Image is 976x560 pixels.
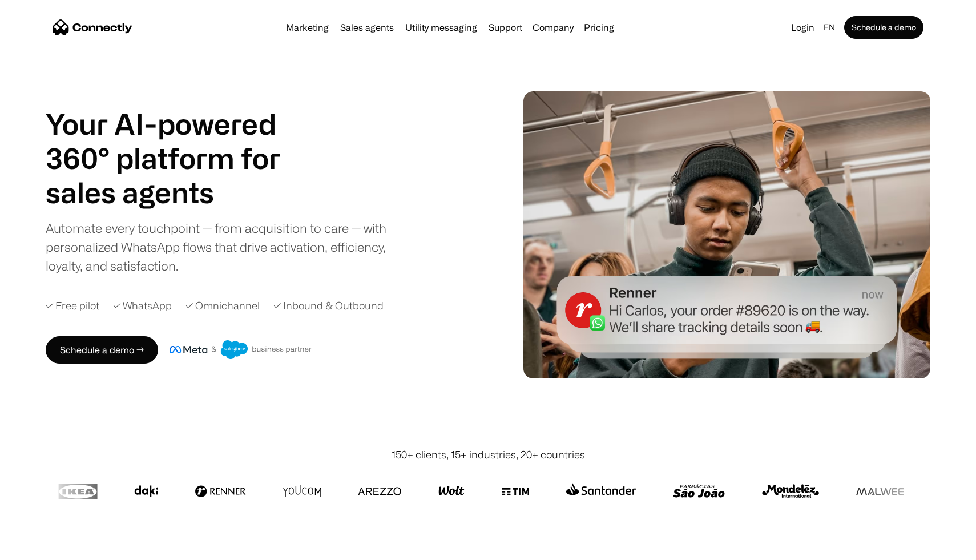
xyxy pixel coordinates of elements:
[401,23,482,32] a: Utility messaging
[46,175,308,210] div: 1 of 4
[533,19,574,35] div: Company
[819,19,842,35] div: en
[392,447,585,462] div: 150+ clients, 15+ industries, 20+ countries
[46,298,99,313] div: ✓ Free pilot
[336,23,398,32] a: Sales agents
[46,175,308,210] div: carousel
[484,23,527,32] a: Support
[11,539,68,556] aside: Language selected: English
[787,19,819,35] a: Login
[529,19,577,35] div: Company
[170,340,312,360] img: Meta and Salesforce business partner badge.
[824,19,835,35] div: en
[281,23,333,32] a: Marketing
[46,107,308,175] h1: Your AI-powered 360° platform for
[46,219,405,275] div: Automate every touchpoint — from acquisition to care — with personalized WhatsApp flows that driv...
[185,298,260,313] div: ✓ Omnichannel
[579,23,619,32] a: Pricing
[113,298,172,313] div: ✓ WhatsApp
[46,336,158,364] a: Schedule a demo →
[273,298,384,313] div: ✓ Inbound & Outbound
[844,16,923,39] a: Schedule a demo
[23,540,68,556] ul: Language list
[53,19,132,36] a: home
[46,175,308,210] h1: sales agents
